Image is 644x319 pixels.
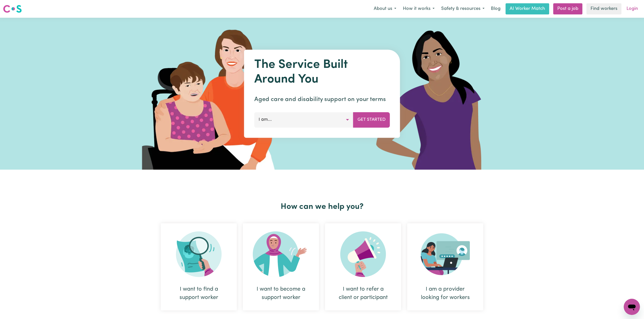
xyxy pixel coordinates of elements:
[353,112,390,127] button: Get Started
[254,58,390,87] h1: The Service Built Around You
[400,4,438,14] button: How it works
[553,3,582,14] a: Post a job
[253,231,309,277] img: Become Worker
[325,223,401,310] div: I want to refer a client or participant
[488,3,504,14] a: Blog
[340,231,386,277] img: Refer
[173,285,225,302] div: I want to find a support worker
[254,112,353,127] button: I am...
[3,3,22,15] a: Careseekers logo
[176,231,222,277] img: Search
[586,3,621,14] a: Find workers
[438,4,488,14] button: Safety & resources
[158,202,486,212] h2: How can we help you?
[3,4,22,13] img: Careseekers logo
[623,3,641,14] a: Login
[624,299,640,315] iframe: Button to launch messaging window
[255,285,307,302] div: I want to become a support worker
[407,223,483,310] div: I am a provider looking for workers
[506,3,549,14] a: AI Worker Match
[254,95,390,104] p: Aged care and disability support on your terms
[161,223,237,310] div: I want to find a support worker
[243,223,319,310] div: I want to become a support worker
[370,4,400,14] button: About us
[337,285,389,302] div: I want to refer a client or participant
[419,285,471,302] div: I am a provider looking for workers
[421,231,470,277] img: Provider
